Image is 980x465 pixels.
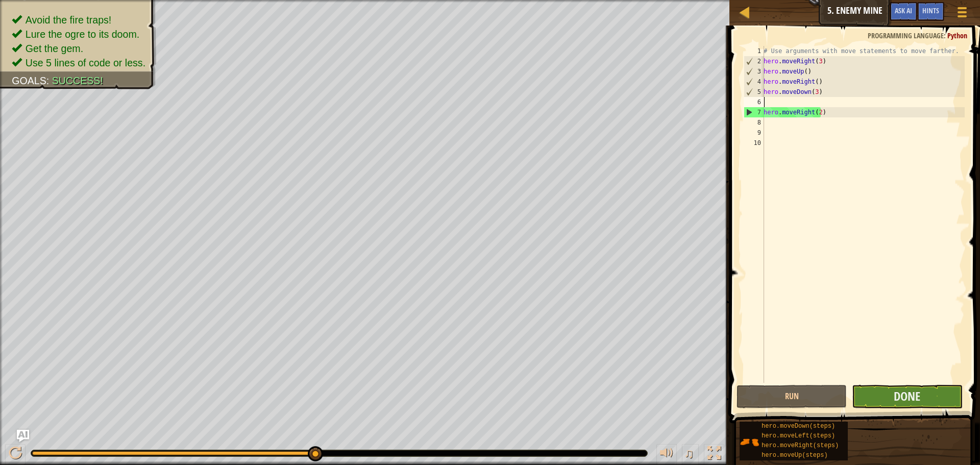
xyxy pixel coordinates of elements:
[26,29,139,40] span: Lure the ogre to its doom.
[744,87,764,97] div: 5
[744,56,764,66] div: 2
[26,14,112,26] span: Avoid the fire traps!
[737,385,847,408] button: Run
[868,31,944,40] span: Programming language
[704,444,724,465] button: Toggle fullscreen
[12,13,145,27] li: Avoid the fire traps!
[890,2,917,21] button: Ask AI
[947,31,967,40] span: Python
[944,31,947,40] span: :
[744,117,764,128] div: 8
[682,444,699,465] button: ♫
[12,27,145,41] li: Lure the ogre to its doom.
[894,388,920,404] span: Done
[744,46,764,56] div: 1
[744,128,764,138] div: 9
[46,75,52,86] span: :
[12,56,145,70] li: Use 5 lines of code or less.
[684,446,694,461] span: ♫
[762,423,835,430] span: hero.moveDown(steps)
[895,6,912,15] span: Ask AI
[740,432,759,452] img: portrait.png
[744,107,764,117] div: 7
[52,75,103,86] span: Success!
[26,57,145,68] span: Use 5 lines of code or less.
[762,452,828,459] span: hero.moveUp(steps)
[656,444,677,465] button: Adjust volume
[744,97,764,107] div: 6
[12,41,145,56] li: Get the gem.
[949,2,975,26] button: Show game menu
[12,75,46,86] span: Goals
[852,385,962,408] button: Done
[744,66,764,77] div: 3
[5,444,26,465] button: Ctrl + P: Play
[744,77,764,87] div: 4
[762,432,835,439] span: hero.moveLeft(steps)
[17,430,29,442] button: Ask AI
[744,138,764,148] div: 10
[922,6,939,15] span: Hints
[26,43,83,54] span: Get the gem.
[762,442,839,449] span: hero.moveRight(steps)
